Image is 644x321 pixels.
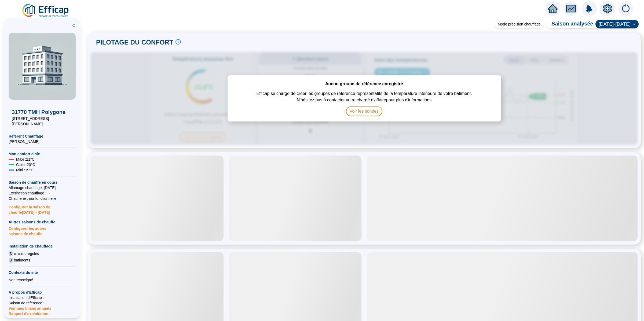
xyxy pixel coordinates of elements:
[72,24,76,27] span: double-left
[9,201,76,215] span: Configurer la saison de chauffe [DATE] - [DATE]
[9,251,13,256] span: 3
[12,108,72,116] span: 31770 TMH Polygone
[9,257,13,263] span: 9
[9,219,76,225] span: Autres saisons de chauffe
[603,4,612,13] span: setting
[9,134,76,139] span: Référent Chauffage
[9,290,76,295] span: A propos d'Efficap
[599,20,635,28] span: 2024-2025
[9,311,76,316] span: Rapport d'exploitation
[495,20,544,28] div: Mode précision chauffage
[566,4,576,13] span: fund
[12,116,72,127] span: [STREET_ADDRESS][PERSON_NAME]
[9,270,76,275] span: Contexte du site
[175,39,181,45] span: info-circle
[14,251,39,256] span: circuits régulés
[582,1,597,16] img: alerts
[9,295,76,300] span: Installation d'Efficap : --
[9,303,51,311] span: Voir mes bilans annuels
[16,167,34,173] span: Mini : 19 °C
[16,162,35,167] span: Cible : 20 °C
[9,185,76,190] span: Allumage chauffage : [DATE]
[632,23,636,26] span: down
[346,106,383,116] span: Voir les sondes
[21,3,70,18] img: efficap energie logo
[9,151,76,157] span: Mon confort cible
[9,225,76,237] span: Configurer les autres saisons de chauffe
[546,20,593,28] span: Saison analysée
[9,243,76,249] span: Installation de chauffage
[618,1,633,16] img: alerts
[9,139,76,144] span: [PERSON_NAME]
[9,277,76,283] div: Non renseigné
[9,190,76,196] span: Exctinction chauffage : --
[325,81,403,87] span: Aucun groupe de référence enregistré
[96,38,173,47] span: PILOTAGE DU CONFORT
[257,87,472,97] span: Efficap se charge de créer les groupes de référence représentatifs de la température intérieure d...
[9,180,76,185] span: Saison de chauffe en cours
[16,157,35,162] span: Maxi : 21 °C
[14,257,30,263] span: batiments
[9,300,76,306] span: Saison de référence : -
[548,4,558,13] span: home
[297,97,431,106] span: N'hésitez pas à contacter votre chargé d'affaire pour plus d'informations
[9,196,76,201] span: Chaufferie : non fonctionnelle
